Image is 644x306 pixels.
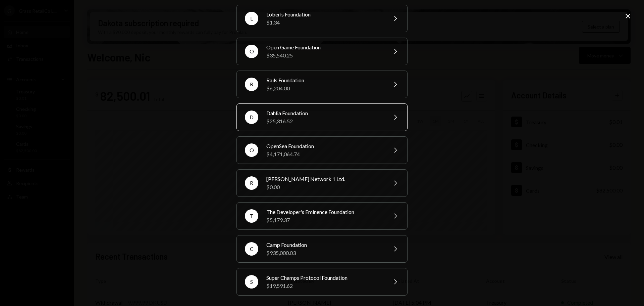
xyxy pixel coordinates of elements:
[266,84,383,92] div: $6,204.00
[266,18,383,27] div: $1.34
[266,51,383,59] div: $35,540.25
[266,43,383,51] div: Open Game Foundation
[266,10,383,18] div: Loberis Foundation
[245,78,258,91] div: R
[236,103,408,131] button: DDahlia Foundation$25,316.52
[245,111,258,124] div: D
[266,282,383,290] div: $19,591.62
[236,5,408,32] button: LLoberis Foundation$1.34
[266,150,383,158] div: $4,171,064.74
[266,241,383,249] div: Camp Foundation
[266,142,383,150] div: OpenSea Foundation
[236,169,408,197] button: R[PERSON_NAME] Network 1 Ltd.$0.00
[245,143,258,157] div: O
[266,117,383,125] div: $25,316.52
[236,38,408,65] button: OOpen Game Foundation$35,540.25
[266,183,383,191] div: $0.00
[266,216,383,224] div: $5,179.37
[245,242,258,256] div: C
[245,45,258,58] div: O
[236,268,408,296] button: SSuper Champs Protocol Foundation$19,591.62
[245,275,258,289] div: S
[266,109,383,117] div: Dahlia Foundation
[245,209,258,223] div: T
[266,208,383,216] div: The Developer's Eminence Foundation
[266,175,383,183] div: [PERSON_NAME] Network 1 Ltd.
[236,71,408,98] button: RRails Foundation$6,204.00
[245,12,258,25] div: L
[266,249,383,257] div: $935,000.03
[236,136,408,164] button: OOpenSea Foundation$4,171,064.74
[266,76,383,84] div: Rails Foundation
[245,176,258,190] div: R
[236,235,408,263] button: CCamp Foundation$935,000.03
[236,202,408,230] button: TThe Developer's Eminence Foundation$5,179.37
[266,274,383,282] div: Super Champs Protocol Foundation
